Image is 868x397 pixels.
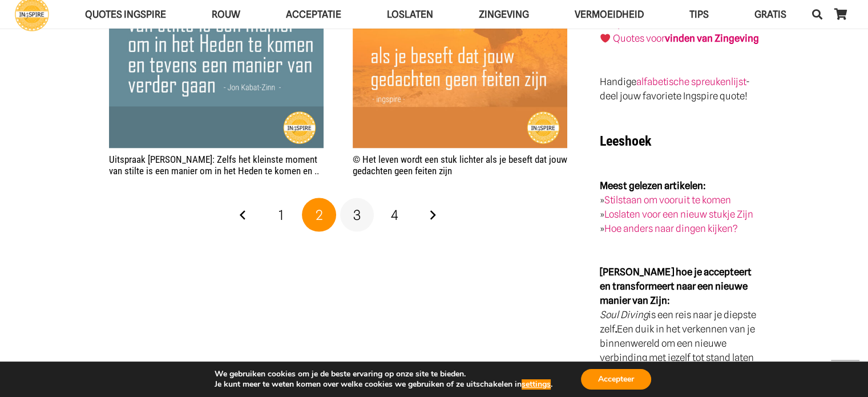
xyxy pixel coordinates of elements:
[615,323,617,334] strong: .
[278,206,284,223] span: 1
[575,9,644,20] span: VERMOEIDHEID
[600,266,752,306] strong: [PERSON_NAME] hoe je accepteert en transformeert naar een nieuwe manier van Zijn:
[479,9,529,20] span: Zingeving
[85,9,166,20] span: QUOTES INGSPIRE
[316,206,323,223] span: 2
[387,9,433,20] span: Loslaten
[109,153,319,176] a: Uitspraak [PERSON_NAME]: Zelfs het kleinste moment van stilte is een manier om in het Heden te ko...
[604,208,753,219] a: Loslaten voor een nieuw stukje Zijn
[604,194,731,205] a: Stilstaan om vooruit te komen
[378,198,412,232] a: Pagina 4
[600,308,648,320] em: Soul Diving
[212,9,240,20] span: ROUW
[215,369,552,379] p: We gebruiken cookies om je de beste ervaring op onze site te bieden.
[353,206,361,223] span: 3
[600,75,759,103] p: Handige - deel jouw favoriete Ingspire quote!
[600,33,610,43] img: ❤
[600,133,651,149] strong: Leeshoek
[613,33,759,44] a: Quotes voorvinden van Zingeving
[264,198,298,232] a: Pagina 1
[600,179,706,191] strong: Meest gelezen artikelen:
[600,178,759,235] p: » » »
[604,222,738,234] a: Hoe anders naar dingen kijken?
[636,76,746,87] a: alfabetische spreukenlijst
[581,369,651,390] button: Accepteer
[522,379,551,390] button: settings
[215,379,552,390] p: Je kunt meer te weten komen over welke cookies we gebruiken of ze uitschakelen in .
[754,9,786,20] span: GRATIS
[286,9,341,20] span: Acceptatie
[665,33,759,44] strong: vinden van Zingeving
[353,153,567,176] a: © Het leven wordt een stuk lichter als je beseft dat jouw gedachten geen feiten zijn
[689,9,709,20] span: TIPS
[302,198,336,232] span: Pagina 2
[831,360,859,388] a: Terug naar top
[340,198,374,232] a: Pagina 3
[391,206,398,223] span: 4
